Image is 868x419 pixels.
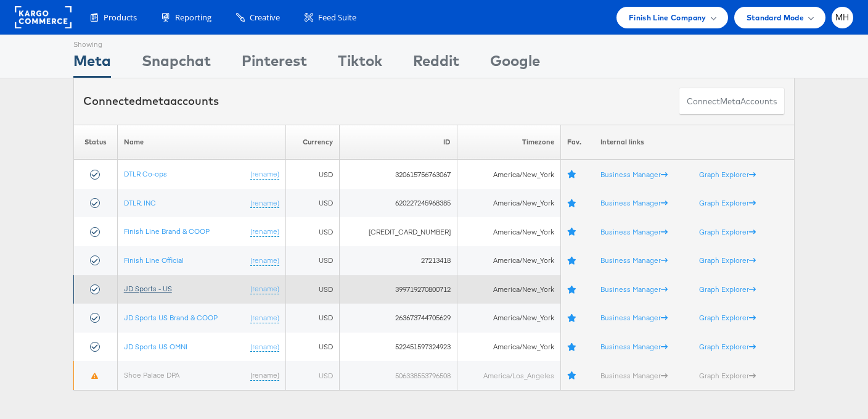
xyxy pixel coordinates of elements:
[629,11,706,24] span: Finish Line Company
[124,198,156,207] a: DTLR, INC
[339,246,457,275] td: 27213418
[457,217,561,246] td: America/New_York
[679,88,785,115] button: ConnectmetaAccounts
[285,125,339,160] th: Currency
[600,170,668,179] a: Business Manager
[457,361,561,390] td: America/Los_Angeles
[699,342,756,351] a: Graph Explorer
[124,284,172,293] a: JD Sports - US
[699,371,756,380] a: Graph Explorer
[318,12,356,23] span: Feed Suite
[600,227,668,236] a: Business Manager
[250,284,279,294] a: (rename)
[124,313,218,322] a: JD Sports US Brand & COOP
[250,226,279,237] a: (rename)
[339,361,457,390] td: 506338553796508
[285,217,339,246] td: USD
[285,304,339,333] td: USD
[285,361,339,390] td: USD
[338,50,382,78] div: Tiktok
[600,313,668,322] a: Business Manager
[250,12,280,23] span: Creative
[124,370,179,380] a: Shoe Palace DPA
[104,12,137,23] span: Products
[699,255,756,265] a: Graph Explorer
[124,255,184,265] a: Finish Line Official
[835,14,850,22] span: MH
[699,170,756,179] a: Graph Explorer
[339,189,457,218] td: 620227245968385
[285,275,339,304] td: USD
[242,50,307,78] div: Pinterest
[457,125,561,160] th: Timezone
[73,35,111,50] div: Showing
[457,160,561,189] td: America/New_York
[117,125,285,160] th: Name
[250,313,279,323] a: (rename)
[339,275,457,304] td: 399719270800712
[413,50,459,78] div: Reddit
[83,93,219,109] div: Connected accounts
[73,50,111,78] div: Meta
[250,169,279,180] a: (rename)
[457,246,561,275] td: America/New_York
[250,255,279,266] a: (rename)
[699,284,756,294] a: Graph Explorer
[142,50,211,78] div: Snapchat
[600,255,668,265] a: Business Manager
[250,370,279,381] a: (rename)
[600,371,668,380] a: Business Manager
[124,169,167,178] a: DTLR Co-ops
[720,96,740,107] span: meta
[600,284,668,294] a: Business Manager
[339,333,457,362] td: 522451597324923
[699,313,756,322] a: Graph Explorer
[457,275,561,304] td: America/New_York
[285,160,339,189] td: USD
[457,189,561,218] td: America/New_York
[457,333,561,362] td: America/New_York
[74,125,118,160] th: Status
[339,160,457,189] td: 320615756763067
[339,217,457,246] td: [CREDIT_CARD_NUMBER]
[747,11,804,24] span: Standard Mode
[699,227,756,236] a: Graph Explorer
[600,342,668,351] a: Business Manager
[285,189,339,218] td: USD
[250,198,279,209] a: (rename)
[175,12,211,23] span: Reporting
[124,226,210,236] a: Finish Line Brand & COOP
[142,94,170,108] span: meta
[250,342,279,352] a: (rename)
[339,125,457,160] th: ID
[699,198,756,207] a: Graph Explorer
[124,342,187,351] a: JD Sports US OMNI
[600,198,668,207] a: Business Manager
[457,304,561,333] td: America/New_York
[339,304,457,333] td: 263673744705629
[490,50,540,78] div: Google
[285,333,339,362] td: USD
[285,246,339,275] td: USD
